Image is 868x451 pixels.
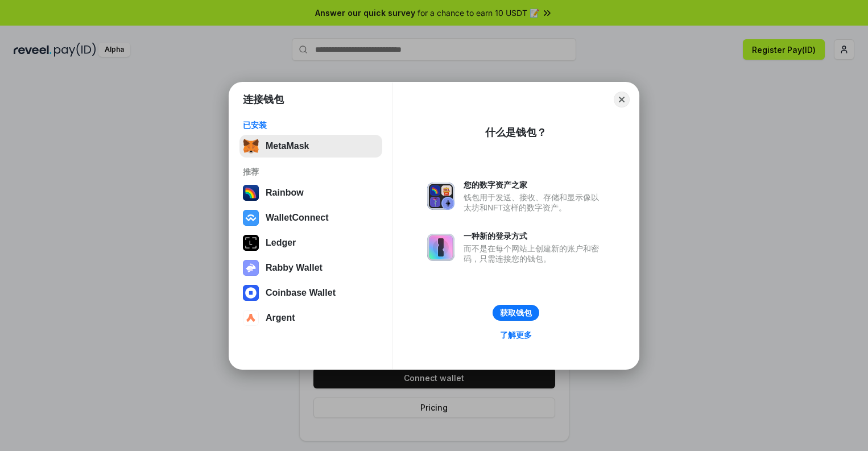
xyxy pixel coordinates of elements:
img: svg+xml,%3Csvg%20width%3D%22120%22%20height%3D%22120%22%20viewBox%3D%220%200%20120%20120%22%20fil... [243,185,259,201]
button: Ledger [239,231,382,254]
div: 您的数字资产之家 [464,180,605,190]
button: Close [614,92,630,107]
div: Argent [266,313,295,323]
div: WalletConnect [266,213,329,223]
button: 获取钱包 [493,305,539,321]
img: svg+xml,%3Csvg%20xmlns%3D%22http%3A%2F%2Fwww.w3.org%2F2000%2Fsvg%22%20fill%3D%22none%22%20viewBox... [427,183,454,210]
button: MetaMask [239,135,382,158]
img: svg+xml,%3Csvg%20xmlns%3D%22http%3A%2F%2Fwww.w3.org%2F2000%2Fsvg%22%20fill%3D%22none%22%20viewBox... [243,260,259,276]
a: 了解更多 [493,328,539,342]
div: Rabby Wallet [266,263,323,273]
img: svg+xml,%3Csvg%20fill%3D%22none%22%20height%3D%2233%22%20viewBox%3D%220%200%2035%2033%22%20width%... [243,138,259,154]
div: 已安装 [243,120,379,130]
div: Coinbase Wallet [266,288,336,298]
h1: 连接钱包 [243,93,284,106]
button: Coinbase Wallet [239,282,382,304]
div: 推荐 [243,167,379,177]
div: 钱包用于发送、接收、存储和显示像以太坊和NFT这样的数字资产。 [464,192,605,213]
img: svg+xml,%3Csvg%20width%3D%2228%22%20height%3D%2228%22%20viewBox%3D%220%200%2028%2028%22%20fill%3D... [243,285,259,301]
img: svg+xml,%3Csvg%20width%3D%2228%22%20height%3D%2228%22%20viewBox%3D%220%200%2028%2028%22%20fill%3D... [243,310,259,326]
img: svg+xml,%3Csvg%20width%3D%2228%22%20height%3D%2228%22%20viewBox%3D%220%200%2028%2028%22%20fill%3D... [243,210,259,226]
button: Argent [239,307,382,329]
div: 一种新的登录方式 [464,231,605,241]
button: WalletConnect [239,206,382,229]
div: Rainbow [266,188,304,198]
button: Rainbow [239,181,382,204]
img: svg+xml,%3Csvg%20xmlns%3D%22http%3A%2F%2Fwww.w3.org%2F2000%2Fsvg%22%20fill%3D%22none%22%20viewBox... [427,234,454,261]
div: MetaMask [266,141,309,151]
button: Rabby Wallet [239,256,382,279]
div: Ledger [266,238,296,248]
div: 而不是在每个网站上创建新的账户和密码，只需连接您的钱包。 [464,243,605,264]
div: 了解更多 [500,330,532,340]
div: 什么是钱包？ [485,126,547,139]
img: svg+xml,%3Csvg%20xmlns%3D%22http%3A%2F%2Fwww.w3.org%2F2000%2Fsvg%22%20width%3D%2228%22%20height%3... [243,235,259,251]
div: 获取钱包 [500,308,532,318]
